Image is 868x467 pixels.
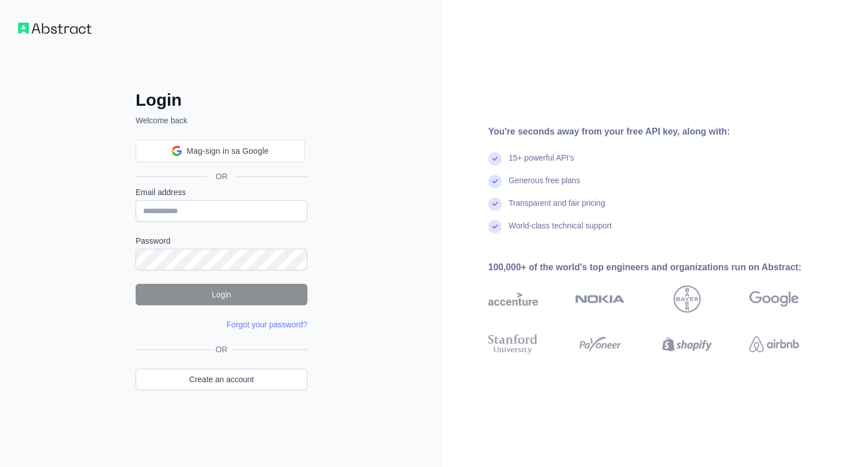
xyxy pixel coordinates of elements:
[186,145,268,157] span: Mag-sign in sa Google
[509,152,574,175] div: 15+ powerful API's
[575,332,625,357] img: payoneer
[509,175,580,197] div: Generous free plans
[207,171,237,182] span: OR
[136,187,307,198] label: Email address
[488,220,502,233] img: check mark
[674,286,701,313] img: bayer
[749,332,799,357] img: airbnb
[136,235,307,247] label: Password
[18,23,92,34] img: Workflow
[136,369,307,390] a: Create an account
[509,220,612,243] div: World-class technical support
[509,197,605,220] div: Transparent and fair pricing
[749,286,799,313] img: google
[488,125,835,139] div: You're seconds away from your free API key, along with:
[136,90,307,110] h2: Login
[488,286,538,313] img: accenture
[662,332,712,357] img: shopify
[136,115,307,126] p: Welcome back
[488,175,502,188] img: check mark
[488,152,502,166] img: check mark
[211,344,232,355] span: OR
[227,320,307,329] a: Forgot your password?
[575,286,625,313] img: nokia
[488,332,538,357] img: stanford university
[136,140,305,162] div: Mag-sign in sa Google
[488,197,502,211] img: check mark
[488,261,835,274] div: 100,000+ of the world's top engineers and organizations run on Abstract:
[136,284,307,305] button: Login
